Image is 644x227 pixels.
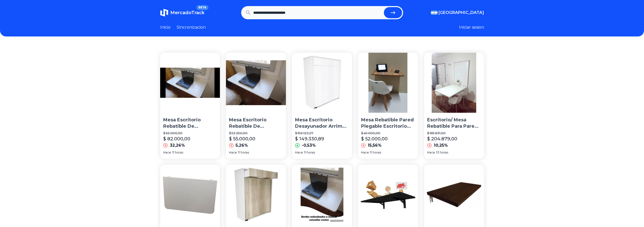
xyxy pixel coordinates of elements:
a: Mesa Rebatible Pared Plegable Escritorio Teletrabajo.Mesa Rebatible Pared Plegable Escritorio Tel... [358,53,418,159]
button: [GEOGRAPHIC_DATA] [431,10,484,16]
p: $ 82.000,00 [163,135,190,142]
a: Sincronizacion [177,24,206,30]
p: $ 149.330,89 [295,135,324,142]
span: Hace [229,150,237,155]
img: Argentina [431,11,438,15]
p: 5,26% [236,142,248,148]
p: $ 204.879,00 [427,135,457,142]
p: Mesa Escritorio Desayunador Arrime Plegable Rebatible Lisos [295,117,349,129]
button: Iniciar sesion [459,24,484,30]
img: Mesa Escritorio Rebatible De Pared.79 Cm Largo X 40 Cm Prof [226,53,286,113]
a: Inicio [160,24,171,30]
p: $ 185.831,00 [427,131,481,135]
a: Mesa Escritorio Desayunador Arrime Plegable Rebatible LisosMesa Escritorio Desayunador Arrime Ple... [292,53,352,159]
p: -0,53% [302,142,316,148]
span: 11 horas [304,150,315,155]
a: Mesa Escritorio Rebatible De Pared.79 Cm Largo X 40 Cm ProfMesa Escritorio Rebatible De Pared.79 ... [226,53,286,159]
p: $ 150.122,27 [295,131,349,135]
span: Hace [427,150,435,155]
p: Mesa Escritorio Rebatible De Pared.79 Cm Largo X 40 Cm Prof [229,117,283,129]
img: Mesa Escritorio Rebatible Plegable De Pared 80x40cm Envios [424,165,484,225]
img: Mesa Escritorio Desayunador Arrime Plegable Rebatible + [226,165,286,225]
p: $ 45.000,00 [361,131,415,135]
p: $ 52.250,00 [229,131,283,135]
img: Escritorio/ Mesa Rebatible Para Pared - Modelo 3 A [424,53,484,113]
span: 11 horas [172,150,183,155]
img: Escritorio Mesa Mensula Rebatible Plegable Pared 60 X 40 Cm [358,165,418,225]
span: Hace [163,150,171,155]
p: 10,25% [434,142,448,148]
img: Mesa Escritorio Desayunador Arrime Plegable Rebatible Lisos [292,53,352,113]
p: Mesa Rebatible Pared Plegable Escritorio Teletrabajo. [361,117,415,129]
p: 15,56% [368,142,382,148]
p: $ 52.000,00 [361,135,388,142]
span: [GEOGRAPHIC_DATA] [439,10,484,16]
img: Mesa Escritorio Rebatible De Pared.100 Cm. X 45 Cm. Blanca. [160,53,220,113]
a: Mesa Escritorio Rebatible De Pared.100 Cm. X 45 Cm. Blanca.Mesa Escritorio Rebatible De Pared.100... [160,53,220,159]
p: 32,26% [170,142,185,148]
span: 11 horas [238,150,249,155]
p: $ 55.000,00 [229,135,255,142]
span: Hace [361,150,369,155]
span: 13 horas [436,150,448,155]
img: MercadoTrack [160,9,168,17]
span: 11 horas [370,150,381,155]
span: BETA [196,5,208,10]
span: MercadoTrack [170,10,204,15]
p: Escritorio/ Mesa Rebatible Para Pared - Modelo 3 A [427,117,481,129]
img: Mesa Escritorio Rebatible De Pared 55 Cm Largo 36 Cm Prof. [160,165,220,225]
img: Mesa Escritorio Rebatible De Pared 79 Cm. X 40 Cm. Prof. [292,165,352,225]
img: Mesa Rebatible Pared Plegable Escritorio Teletrabajo. [358,53,418,113]
a: MercadoTrackBETA [160,9,204,17]
p: Mesa Escritorio Rebatible De Pared.100 Cm. X 45 Cm. [GEOGRAPHIC_DATA]. [163,117,217,129]
a: Escritorio/ Mesa Rebatible Para Pared - Modelo 3 AEscritorio/ Mesa Rebatible Para Pared - Modelo ... [424,53,484,159]
p: $ 62.000,00 [163,131,217,135]
span: Hace [295,150,303,155]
